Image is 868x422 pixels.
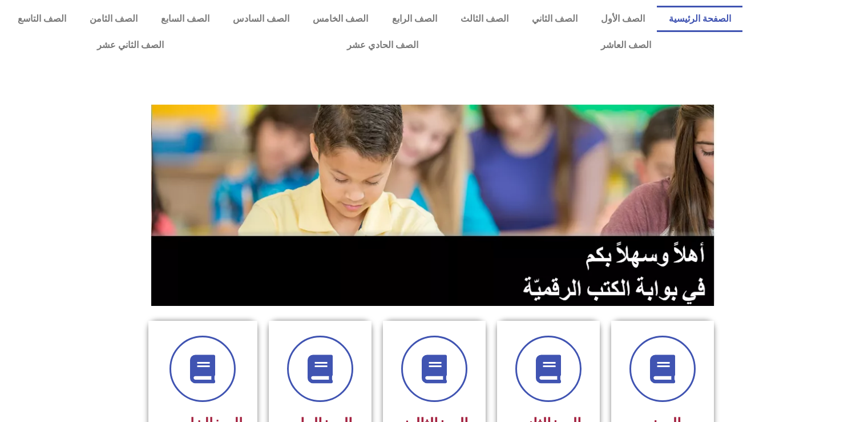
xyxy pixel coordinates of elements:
a: الصف الثالث [449,6,520,32]
a: الصف السابع [149,6,221,32]
a: الصف الثاني عشر [6,32,255,58]
a: الصف الحادي عشر [255,32,509,58]
a: الصف الرابع [380,6,449,32]
a: الصف السادس [221,6,301,32]
a: الصفحة الرئيسية [657,6,742,32]
a: الصف العاشر [510,32,742,58]
a: الصف الثامن [78,6,149,32]
a: الصف الأول [590,6,657,32]
a: الصف الثاني [520,6,589,32]
a: الصف الخامس [301,6,380,32]
a: الصف التاسع [6,6,78,32]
